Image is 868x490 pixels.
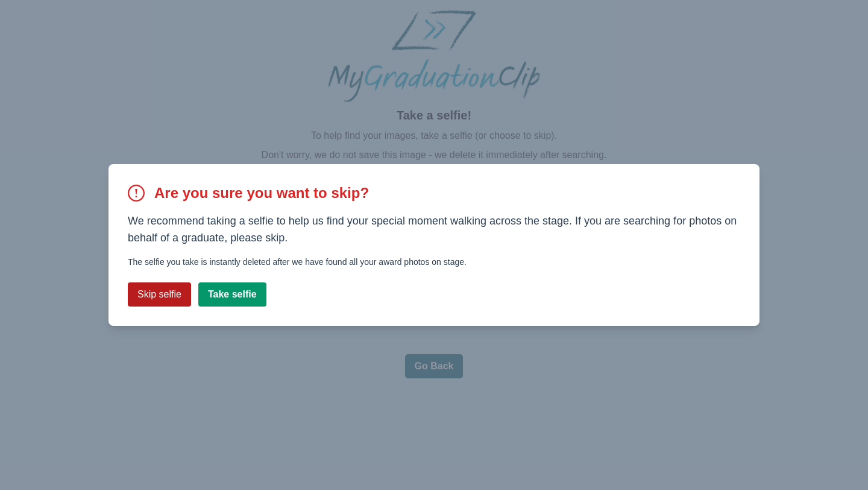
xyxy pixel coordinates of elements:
[128,212,740,246] p: We recommend taking a selfie to help us find your special moment walking across the stage. If you...
[198,282,266,307] button: Take selfie
[128,282,191,307] button: Skip selfie
[154,183,369,203] h2: Are you sure you want to skip?
[128,256,740,268] p: The selfie you take is instantly deleted after we have found all your award photos on stage.
[208,289,257,299] b: Take selfie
